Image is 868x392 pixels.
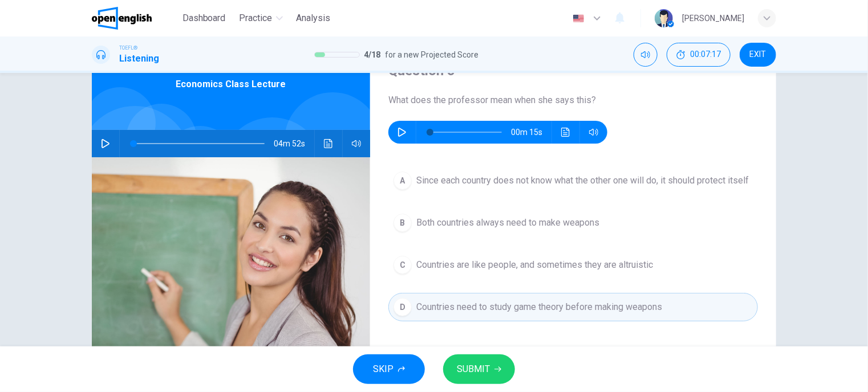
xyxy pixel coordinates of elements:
[394,298,412,316] div: D
[388,166,758,195] button: ASince each country does not know what the other one will do, it should protect itself
[557,121,575,144] button: Click to see the audio transcription
[240,11,273,25] span: Practice
[682,11,744,25] div: [PERSON_NAME]
[235,8,287,28] button: Practice
[443,354,515,384] button: SUBMIT
[750,50,766,59] span: EXIT
[416,174,749,187] span: Since each country does not know what the other one will do, it should protect itself
[292,8,335,28] button: Analysis
[634,43,658,67] div: Mute
[416,216,599,230] span: Both countries always need to make weapons
[416,258,653,272] span: Countries are like people, and sometimes they are altruistic
[655,9,673,27] img: Profile picture
[386,48,479,62] span: for a new Projected Score
[394,256,412,274] div: C
[176,77,286,91] span: Economics Class Lecture
[364,48,381,62] span: 4 / 18
[274,130,314,157] span: 04m 52s
[373,361,394,377] span: SKIP
[119,52,159,66] h1: Listening
[416,300,662,314] span: Countries need to study game theory before making weapons
[394,214,412,232] div: B
[353,354,425,384] button: SKIP
[511,121,551,144] span: 00m 15s
[457,361,490,377] span: SUBMIT
[667,43,731,67] button: 00:07:17
[388,293,758,321] button: DCountries need to study game theory before making weapons
[92,7,152,30] img: OpenEnglish logo
[388,93,758,107] span: What does the professor mean when she says this?
[178,8,230,28] button: Dashboard
[571,14,586,23] img: en
[388,209,758,237] button: BBoth countries always need to make weapons
[297,11,331,25] span: Analysis
[119,44,137,52] span: TOEFL®
[319,130,338,157] button: Click to see the audio transcription
[92,7,178,30] a: OpenEnglish logo
[182,11,226,25] span: Dashboard
[667,43,731,67] div: Hide
[690,50,721,59] span: 00:07:17
[388,251,758,279] button: CCountries are like people, and sometimes they are altruistic
[394,171,412,190] div: A
[740,43,776,67] button: EXIT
